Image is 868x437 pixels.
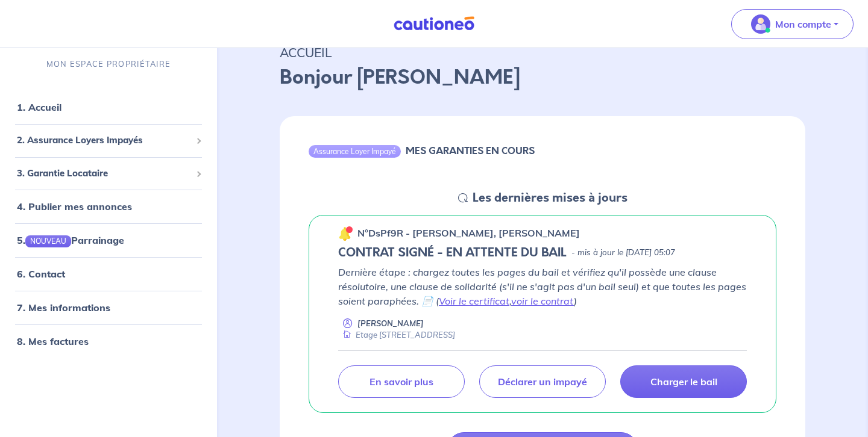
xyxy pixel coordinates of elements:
a: Déclarer un impayé [479,365,606,398]
p: Bonjour [PERSON_NAME] [280,63,805,92]
a: 5.NOUVEAUParrainage [17,234,124,246]
a: voir le contrat [511,295,574,307]
div: 1. Accueil [5,95,212,119]
span: 2. Assurance Loyers Impayés [17,134,191,147]
p: - mis à jour le [DATE] 05:07 [571,247,675,259]
img: 🔔 [338,226,353,241]
p: En savoir plus [370,376,433,388]
h5: CONTRAT SIGNÉ - EN ATTENTE DU BAIL [338,246,567,260]
a: En savoir plus [338,365,465,398]
div: Assurance Loyer Impayé [309,145,401,157]
a: Charger le bail [620,365,747,398]
div: 5.NOUVEAUParrainage [5,228,212,252]
div: state: CONTRACT-SIGNED, Context: NEW,MAYBE-CERTIFICATE,RELATIONSHIP,LESSOR-DOCUMENTS,NOT-ELIGIBLE [338,246,747,260]
p: MON ESPACE PROPRIÉTAIRE [46,58,171,70]
div: 2. Assurance Loyers Impayés [5,129,212,152]
span: 3. Garantie Locataire [17,166,191,180]
p: ACCUEIL [280,42,805,63]
img: Cautioneo [389,16,479,31]
p: Déclarer un impayé [498,376,587,388]
div: 6. Contact [5,262,212,286]
a: 8. Mes factures [17,335,89,347]
h5: Les dernières mises à jours [473,191,627,205]
img: illu_account_valid_menu.svg [751,14,770,34]
p: Charger le bail [650,376,717,388]
p: Dernière étape : chargez toutes les pages du bail et vérifiez qu'il possède une clause résolutoir... [338,265,747,308]
p: [PERSON_NAME] [357,318,424,329]
a: Voir le certificat [439,295,509,307]
div: 8. Mes factures [5,329,212,353]
a: 6. Contact [17,268,65,280]
p: n°DsPf9R - [PERSON_NAME], [PERSON_NAME] [357,226,580,240]
h6: MES GARANTIES EN COURS [406,145,535,157]
div: 4. Publier mes annonces [5,194,212,218]
a: 4. Publier mes annonces [17,200,132,212]
p: Mon compte [775,17,831,31]
a: 1. Accueil [17,101,61,113]
button: illu_account_valid_menu.svgMon compte [731,9,854,39]
div: Etage [STREET_ADDRESS] [338,329,455,341]
div: 7. Mes informations [5,296,212,320]
a: 7. Mes informations [17,302,110,314]
div: 3. Garantie Locataire [5,161,212,185]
